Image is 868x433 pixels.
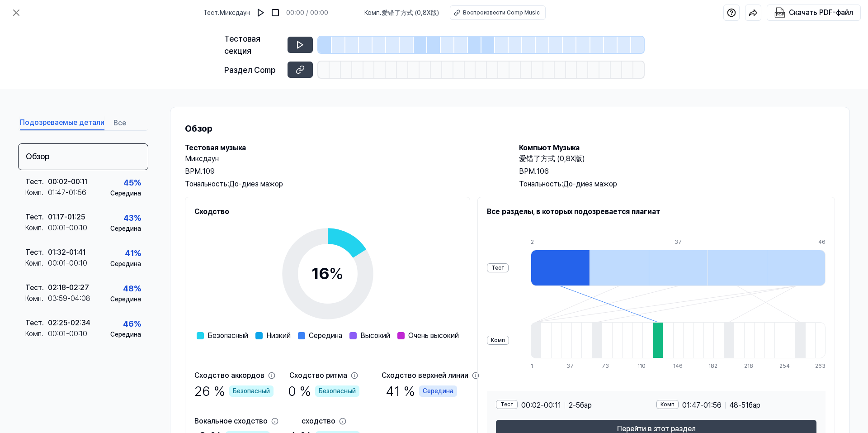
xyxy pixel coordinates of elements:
[463,10,540,16] font: Воспроизвести Comp Music
[214,383,226,399] font: %
[673,363,683,369] font: 146
[544,401,561,409] font: 00:11
[203,167,215,176] font: 109
[42,248,44,257] font: .
[25,248,42,257] font: Тест
[25,319,42,327] font: Тест
[749,401,760,409] font: бар
[573,401,576,409] font: -
[519,180,563,188] font: Тональность:
[48,294,67,303] font: 03:59
[48,329,66,338] font: 00:01
[637,363,646,369] font: 110
[531,239,534,245] font: 2
[123,178,134,187] font: 45
[774,7,785,18] img: Скачать PDF-файл
[208,331,248,340] font: Безопасный
[660,401,675,408] font: Комп
[491,337,505,343] font: Комп
[134,319,141,328] font: %
[123,319,134,328] font: 46
[700,401,703,409] font: -
[256,8,265,17] img: играть
[67,213,85,221] font: 01:25
[42,224,43,232] font: .
[617,424,696,433] font: Перейти в этот раздел
[134,248,141,258] font: %
[519,167,537,176] font: BPM.
[42,319,44,327] font: .
[302,417,335,425] font: сходство
[42,177,44,186] font: .
[576,401,580,409] font: 5
[566,363,574,369] font: 37
[25,283,42,292] font: Тест
[25,259,42,267] font: Комп
[311,264,329,283] font: 16
[71,294,90,303] font: 04:08
[69,283,89,292] font: 02:27
[727,8,736,17] img: помощь
[20,118,104,127] font: Подозреваемые детали
[708,363,717,369] font: 182
[300,383,311,399] font: %
[682,401,700,409] font: 01:47
[224,34,260,56] font: Тестовая секция
[569,401,573,409] font: 2
[68,177,71,186] font: -
[289,371,347,380] font: Сходство ритма
[123,284,134,293] font: 48
[71,319,90,327] font: 02:34
[134,284,141,293] font: %
[519,143,580,152] font: Компьют Музыка
[194,371,264,380] font: Сходство аккордов
[224,65,275,75] font: Раздел Comp
[69,259,87,267] font: 00:10
[110,190,141,197] font: Середина
[69,188,86,197] font: 01:56
[741,401,749,409] font: 51
[69,248,85,257] font: 01:41
[48,224,66,232] font: 00:01
[42,259,43,267] font: .
[286,9,328,16] font: 00:00 / 00:00
[134,178,141,187] font: %
[66,224,69,232] font: -
[42,213,44,221] font: .
[380,9,382,16] font: .
[382,371,468,380] font: Сходство верхней линии
[185,180,229,188] font: Тональность:
[386,383,400,399] font: 41
[48,319,67,327] font: 02:25
[25,224,42,232] font: Комп
[382,9,439,16] font: 爱错了方式 (0,8X版)
[580,401,592,409] font: бар
[25,188,42,197] font: Комп
[729,401,738,409] font: 48
[25,294,42,303] font: Комп
[185,123,212,134] font: Обзор
[218,9,220,16] font: .
[563,180,617,188] font: До-диез мажор
[66,188,69,197] font: -
[26,152,49,161] font: Обзор
[815,363,826,369] font: 263
[364,9,380,16] font: Комп
[66,329,69,338] font: -
[110,260,141,267] font: Середина
[319,387,356,395] font: Безопасный
[309,331,342,340] font: Середина
[541,401,544,409] font: -
[134,213,141,223] font: %
[48,213,64,221] font: 01:17
[185,154,219,163] font: Миксдаун
[519,154,585,163] font: 爱错了方式 (0,8X版)
[66,259,69,267] font: -
[69,329,87,338] font: 00:10
[500,401,514,408] font: Тест
[42,329,43,338] font: .
[113,119,126,127] font: Все
[194,383,210,399] font: 26
[125,248,134,258] font: 41
[773,5,855,20] button: Скачать PDF-файл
